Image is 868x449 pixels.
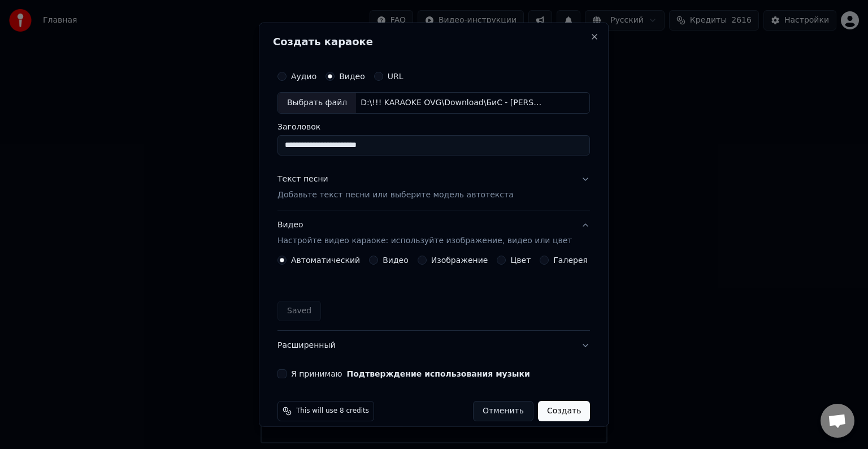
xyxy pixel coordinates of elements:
button: Текст песниДобавьте текст песни или выберите модель автотекста [277,165,590,210]
label: Заголовок [277,123,590,131]
span: This will use 8 credits [296,407,369,416]
h2: Создать караоке [273,37,594,47]
button: Расширенный [277,331,590,360]
label: Автоматический [291,256,360,264]
button: ВидеоНастройте видео караоке: используйте изображение, видео или цвет [277,210,590,256]
div: Текст песни [277,174,328,185]
label: Изображение [431,256,488,264]
label: Видео [383,256,409,264]
div: D:\!!! KARAOKE OVG\Download\БиС - [PERSON_NAME] возьми телефон\БиС - [PERSON_NAME] возьми телефон... [356,97,548,109]
label: Видео [339,72,365,80]
p: Настройте видео караоке: используйте изображение, видео или цвет [277,235,572,247]
label: Я принимаю [291,370,530,378]
label: URL [388,72,403,80]
div: ВидеоНастройте видео караоке: используйте изображение, видео или цвет [277,256,590,330]
button: Я принимаю [347,370,530,378]
div: Видео [277,219,572,247]
label: Галерея [554,256,588,264]
button: Отменить [473,401,533,421]
label: Аудио [291,72,316,80]
button: Создать [538,401,590,421]
label: Цвет [511,256,531,264]
p: Добавьте текст песни или выберите модель автотекста [277,189,514,201]
div: Выбрать файл [278,93,356,113]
